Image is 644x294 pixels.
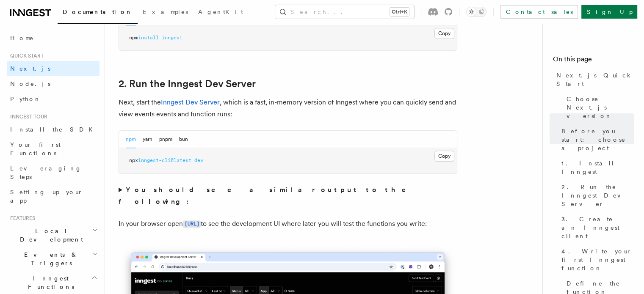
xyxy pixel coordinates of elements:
[58,3,138,24] a: Documentation
[553,54,634,68] h4: On this page
[7,76,100,91] a: Node.js
[129,35,138,41] span: npm
[500,5,578,19] a: Contact sales
[10,126,98,133] span: Install the SDK
[119,96,457,120] p: Next, start the , which is a fast, in-memory version of Inngest where you can quickly send and vi...
[129,157,138,163] span: npx
[556,71,634,88] span: Next.js Quick Start
[561,247,634,272] span: 4. Write your first Inngest function
[7,91,100,107] a: Python
[119,184,457,208] summary: You should see a similar output to the following:
[126,131,136,148] button: npm
[434,151,454,162] button: Copy
[7,223,100,247] button: Local Development
[7,122,100,137] a: Install the SDK
[558,212,634,244] a: 3. Create an Inngest client
[138,3,193,23] a: Examples
[161,98,220,106] a: Inngest Dev Server
[558,156,634,179] a: 1. Install Inngest
[138,157,191,163] span: inngest-cli@latest
[119,218,457,230] p: In your browser open to see the development UI where later you will test the functions you write:
[10,80,50,87] span: Node.js
[183,220,201,228] code: [URL]
[7,227,92,244] span: Local Development
[63,8,133,15] span: Documentation
[7,274,91,291] span: Inngest Functions
[7,184,100,208] a: Setting up your app
[119,186,418,206] strong: You should see a similar output to the following:
[179,131,188,148] button: bun
[7,30,100,46] a: Home
[138,35,159,41] span: install
[561,159,634,176] span: 1. Install Inngest
[119,78,256,90] a: 2. Run the Inngest Dev Server
[10,34,34,42] span: Home
[7,61,100,76] a: Next.js
[563,91,634,124] a: Choose Next.js version
[275,5,414,19] button: Search...Ctrl+K
[561,215,634,240] span: 3. Create an Inngest client
[183,220,201,228] a: [URL]
[159,131,172,148] button: pnpm
[7,113,47,120] span: Inngest tour
[198,8,243,15] span: AgentKit
[143,8,188,15] span: Examples
[10,141,61,157] span: Your first Functions
[10,189,83,204] span: Setting up your app
[561,183,634,208] span: 2. Run the Inngest Dev Server
[7,250,92,267] span: Events & Triggers
[434,28,454,39] button: Copy
[162,35,182,41] span: inngest
[194,157,203,163] span: dev
[7,52,44,59] span: Quick start
[581,5,637,19] a: Sign Up
[7,161,100,184] a: Leveraging Steps
[553,68,634,91] a: Next.js Quick Start
[561,127,634,152] span: Before you start: choose a project
[558,124,634,156] a: Before you start: choose a project
[7,247,100,271] button: Events & Triggers
[7,137,100,161] a: Your first Functions
[143,131,152,148] button: yarn
[10,65,50,72] span: Next.js
[390,8,409,16] kbd: Ctrl+K
[10,165,82,180] span: Leveraging Steps
[558,244,634,276] a: 4. Write your first Inngest function
[466,7,486,17] button: Toggle dark mode
[7,215,35,222] span: Features
[567,95,634,120] span: Choose Next.js version
[558,179,634,212] a: 2. Run the Inngest Dev Server
[193,3,248,23] a: AgentKit
[10,96,41,102] span: Python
